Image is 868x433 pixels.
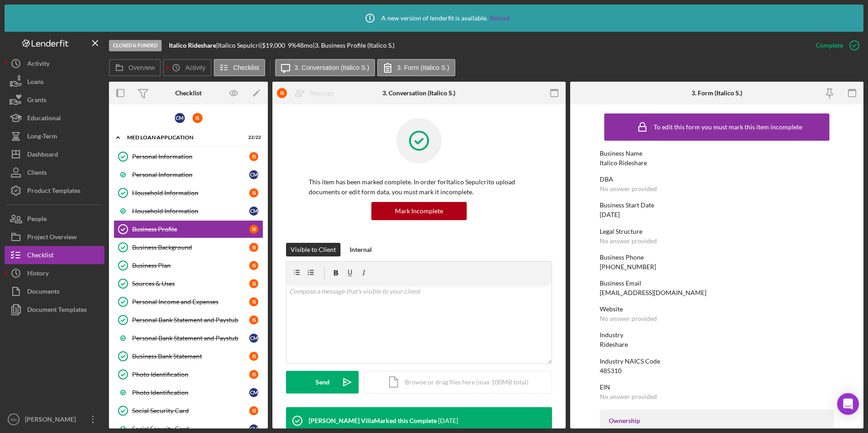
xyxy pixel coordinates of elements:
a: Business Bank StatementIS [113,347,263,365]
button: 3. Conversation (Italico S.) [275,59,375,76]
button: Visible to Client [286,243,340,256]
div: | [169,42,218,49]
div: Rideshare [600,341,628,348]
button: Grants [5,91,104,109]
div: Visible to Client [291,243,336,256]
div: I S [249,406,258,415]
div: C M [249,170,258,179]
a: Household InformationCM [113,202,263,220]
div: Checklist [27,246,54,266]
div: Sources & Uses [132,280,249,287]
div: 3. Conversation (Italico S.) [382,89,455,97]
div: I S [277,88,287,98]
div: C M [249,207,258,216]
button: Dashboard [5,145,104,163]
a: Business ProfileIS [113,220,263,238]
div: No answer provided [600,185,657,192]
div: I S [192,113,202,123]
button: Internal [345,243,376,256]
button: Send [286,371,359,394]
button: Complete [807,36,863,54]
div: Household Information [132,207,249,215]
div: Website [600,305,834,313]
button: NN[PERSON_NAME] [5,410,104,428]
button: Loans [5,73,104,91]
button: Clients [5,163,104,182]
div: Personal Income and Expenses [132,298,249,305]
div: Business Phone [600,254,834,261]
a: Personal Bank Statement and PaystubCM [113,329,263,347]
div: Complete [816,36,843,54]
button: Project Overview [5,228,104,246]
label: Checklist [233,64,259,71]
div: I S [249,261,258,270]
div: Italico Sepulcri | [218,42,262,49]
div: [PERSON_NAME] [23,410,82,431]
div: Personal Bank Statement and Paystub [132,316,249,324]
div: Project Overview [27,228,77,248]
div: 3. Form (Italico S.) [691,89,742,97]
div: Personal Information [132,171,249,178]
div: C M [249,334,258,343]
div: Social Security Card [132,407,249,414]
button: Activity [163,59,211,76]
label: 3. Form (Italico S.) [397,64,449,71]
text: NN [10,417,17,422]
button: Activity [5,54,104,73]
div: Photo Identification [132,389,249,396]
button: Product Templates [5,182,104,200]
div: [EMAIL_ADDRESS][DOMAIN_NAME] [600,289,706,296]
button: Checklist [5,246,104,264]
button: 3. Form (Italico S.) [377,59,455,76]
button: Documents [5,282,104,300]
a: Social Security CardIS [113,402,263,420]
div: Household Information [132,189,249,197]
div: 48 mo [296,42,313,49]
div: Internal [350,243,372,256]
div: I S [249,279,258,288]
div: Clients [27,163,47,184]
div: I S [249,152,258,161]
div: Personal Information [132,153,249,160]
a: Photo IdentificationCM [113,384,263,402]
div: I S [249,352,258,361]
a: Photo IdentificationIS [113,365,263,384]
label: 3. Conversation (Italico S.) [295,64,370,71]
time: 2025-05-07 16:37 [438,417,458,424]
div: Ownership [609,417,825,424]
div: Photo Identification [132,371,249,378]
div: People [27,210,47,230]
div: I S [249,370,258,379]
button: History [5,264,104,282]
div: Social Security Card [132,425,249,433]
div: Long-Term [27,127,57,148]
div: Business Background [132,244,249,251]
div: Loans [27,73,44,93]
div: I S [249,188,258,197]
div: C M [175,113,185,123]
div: No answer provided [600,393,657,400]
label: Overview [128,64,155,71]
button: Mark Incomplete [371,202,467,220]
div: Document Templates [27,300,87,321]
a: Personal Income and ExpensesIS [113,293,263,311]
div: MED Loan Application [127,135,238,140]
div: [PERSON_NAME] Villa Marked this Complete [309,417,437,424]
button: Long-Term [5,127,104,145]
div: 485310 [600,367,621,374]
div: Educational [27,109,61,129]
a: People [5,210,104,228]
div: Dashboard [27,145,58,166]
div: Legal Structure [600,228,834,235]
div: C M [249,388,258,397]
div: No answer provided [600,315,657,322]
a: Business BackgroundIS [113,238,263,256]
div: History [27,264,49,285]
p: This item has been marked complete. In order for Italico Sepulcri to upload documents or edit for... [309,177,529,197]
button: ISReassign [272,84,343,102]
div: Open Intercom Messenger [837,393,859,415]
